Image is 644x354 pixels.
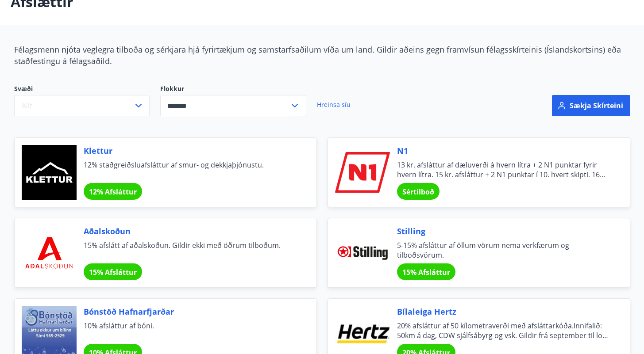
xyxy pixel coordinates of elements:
[160,84,306,93] label: Flokkur
[397,145,609,156] span: N1
[402,187,434,197] span: Sértilboð
[402,267,450,277] span: 15% Afsláttur
[84,145,295,156] span: Klettur
[397,160,609,179] span: 13 kr. afsláttur af dæluverði á hvern lítra + 2 N1 punktar fyrir hvern lítra. 15 kr. afsláttur + ...
[84,160,295,179] span: 12% staðgreiðsluafsláttur af smur- og dekkjaþjónustu.
[84,225,295,237] span: Aðalskoðun
[89,187,137,197] span: 12% Afsláttur
[14,44,621,66] span: Félagsmenn njóta veglegra tilboða og sérkjara hjá fyrirtækjum og samstarfsaðilum víða um land. Gi...
[84,306,295,317] span: Bónstöð Hafnarfjarðar
[317,95,351,114] a: Hreinsa síu
[397,225,609,237] span: Stilling
[397,240,609,260] span: 5-15% afsláttur af öllum vörum nema verkfærum og tilboðsvörum.
[14,84,150,95] span: Svæði
[84,321,295,340] span: 10% afsláttur af bóni.
[397,306,609,317] span: Bílaleiga Hertz
[89,267,137,277] span: 15% Afsláttur
[22,101,32,110] span: Allt
[84,240,295,260] span: 15% afslátt af aðalskoðun. Gildir ekki með öðrum tilboðum.
[397,321,609,340] span: 20% afsláttur af 50 kílometraverði með afsláttarkóða.Innifalið: 50km á dag, CDW sjálfsábyrg og vs...
[14,95,150,116] button: Allt
[552,95,630,116] button: Sækja skírteini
